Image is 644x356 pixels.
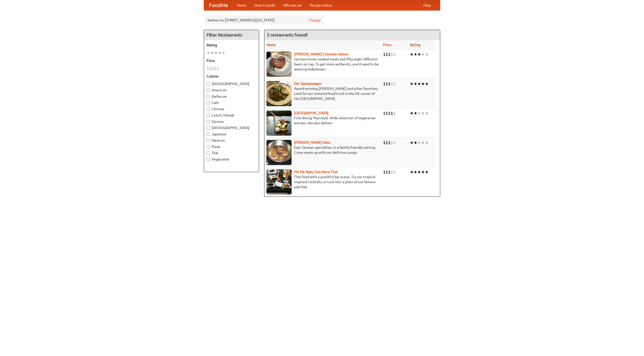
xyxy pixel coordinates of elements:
[207,107,210,111] input: Chinese
[417,52,421,57] li: ★
[266,43,276,47] a: Name
[222,50,225,56] li: ★
[410,110,414,116] li: ★
[419,0,435,10] a: Help
[214,66,217,71] li: $
[207,150,256,155] label: Thai
[391,52,393,57] li: $
[388,110,391,116] li: $
[294,170,338,174] a: Hit Me Baby One More Thai
[393,81,396,87] li: $
[207,43,256,48] h5: Rating
[386,52,388,57] li: $
[383,110,386,116] li: $
[425,52,429,57] li: ★
[214,50,218,56] li: ★
[207,50,210,56] li: ★
[207,114,210,117] input: Czech / Slovak
[207,89,210,92] input: American
[207,120,210,123] input: German
[425,110,429,116] li: ★
[207,145,210,148] input: Pizza
[266,140,292,165] img: kohlhaus.jpg
[207,151,210,155] input: Thai
[309,18,321,23] a: Change
[386,110,388,116] li: $
[383,140,386,145] li: $
[294,140,330,144] a: [PERSON_NAME] Haus
[294,52,348,56] a: [PERSON_NAME]'s German Saloon
[294,111,329,115] a: [GEOGRAPHIC_DATA]
[410,169,414,175] li: ★
[204,16,325,25] div: Deliver to: [STREET_ADDRESS][US_STATE]
[207,74,256,79] h5: Cuisine
[207,138,256,143] label: Mexican
[266,52,292,77] img: esthers.jpg
[207,66,209,71] li: $
[410,81,414,87] li: ★
[425,140,429,145] li: ★
[217,66,219,71] li: $
[207,119,256,124] label: German
[393,169,396,175] li: $
[294,82,321,86] b: Der Speisewagen
[207,144,256,149] label: Pizza
[383,81,386,87] li: $
[421,110,425,116] li: ★
[393,52,396,57] li: $
[207,139,210,142] input: Mexican
[306,0,336,10] a: Recipe videos
[266,110,292,136] img: satay.jpg
[383,43,391,47] a: Price
[266,115,379,126] p: Fine dining Thai-style. Wide selection of vegetarian entrées. We also deliver.
[266,57,379,72] p: German home-cooked meals and fifty-eight different beers on tap. To get more authentic, you'd nee...
[383,52,386,57] li: $
[386,169,388,175] li: $
[207,100,256,105] label: Cafe
[421,169,425,175] li: ★
[388,169,391,175] li: $
[266,174,379,189] p: Thai food with a youthful bar scene. Try our tropical inspired cocktails, or tuck into a plate of...
[417,140,421,145] li: ★
[204,0,233,10] a: FoodMe
[414,110,417,116] li: ★
[267,32,308,37] ng-pluralize: 5 restaurants found!
[414,140,417,145] li: ★
[414,52,417,57] li: ★
[212,66,214,71] li: $
[207,125,256,130] label: [DEMOGRAPHIC_DATA]
[207,88,256,93] label: American
[410,140,414,145] li: ★
[410,43,420,47] a: Rating
[207,157,256,162] label: Vegetarian
[391,81,393,87] li: $
[207,101,210,104] input: Cafe
[210,50,214,56] li: ★
[266,145,379,155] p: East German specialties, in a family-friendly setting. Come warm up with our delicious soups.
[391,169,393,175] li: $
[393,110,396,116] li: $
[266,86,379,101] p: Award-winning [PERSON_NAME] and other favorites. Look for our restored food truck in the NE corne...
[417,169,421,175] li: ★
[425,81,429,87] li: ★
[421,81,425,87] li: ★
[207,126,210,130] input: [DEMOGRAPHIC_DATA]
[207,81,256,86] label: [DEMOGRAPHIC_DATA]
[207,158,210,161] input: Vegetarian
[391,110,393,116] li: $
[386,140,388,145] li: $
[414,169,417,175] li: ★
[233,0,251,10] a: Home
[207,95,210,98] input: Barbecue
[391,140,393,145] li: $
[388,52,391,57] li: $
[421,140,425,145] li: ★
[421,52,425,57] li: ★
[207,132,256,137] label: Japanese
[207,113,256,118] label: Czech / Slovak
[279,0,306,10] a: Who we are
